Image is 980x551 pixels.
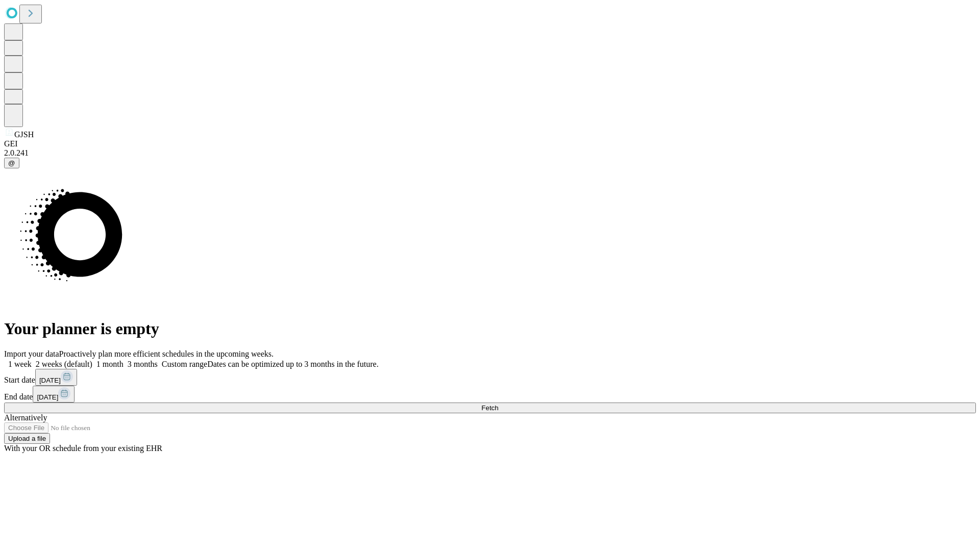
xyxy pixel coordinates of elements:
h1: Your planner is empty [4,319,976,338]
button: [DATE] [33,386,75,403]
span: 1 week [8,360,32,368]
span: Fetch [481,404,498,412]
span: 2 weeks (default) [36,360,92,368]
button: [DATE] [35,369,77,386]
span: Dates can be optimized up to 3 months in the future. [207,360,378,368]
span: [DATE] [39,377,61,384]
button: @ [4,158,19,168]
span: Custom range [162,360,207,368]
span: 1 month [96,360,124,368]
span: GJSH [14,130,34,139]
div: GEI [4,139,976,148]
span: Import your data [4,349,59,358]
button: Upload a file [4,433,50,444]
div: 2.0.241 [4,148,976,158]
div: Start date [4,369,976,386]
span: With your OR schedule from your existing EHR [4,444,162,453]
span: Alternatively [4,413,47,422]
span: 3 months [128,360,158,368]
span: [DATE] [37,393,58,401]
span: Proactively plan more efficient schedules in the upcoming weeks. [59,349,274,358]
button: Fetch [4,403,976,413]
span: @ [8,159,15,167]
div: End date [4,386,976,403]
